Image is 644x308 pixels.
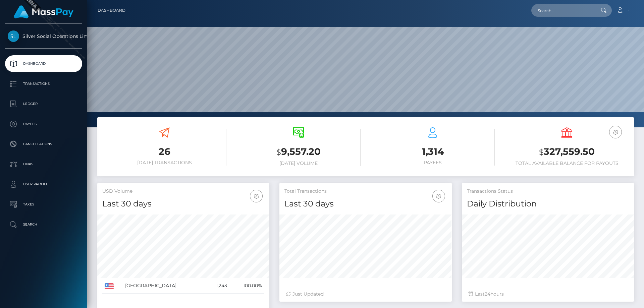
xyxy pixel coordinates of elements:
[485,291,490,297] span: 24
[531,4,594,17] input: Search...
[539,147,544,157] small: $
[284,188,446,195] h5: Total Transactions
[8,99,79,109] p: Ledger
[467,188,629,195] h5: Transactions Status
[102,145,226,158] h3: 26
[8,139,79,149] p: Cancellations
[5,196,82,213] a: Taxes
[5,136,82,152] a: Cancellations
[505,145,629,159] h3: 327,559.50
[467,198,629,210] h4: Daily Distribution
[206,278,229,294] td: 1,243
[123,278,206,294] td: [GEOGRAPHIC_DATA]
[8,159,79,169] p: Links
[229,278,264,294] td: 100.00%
[276,147,281,157] small: $
[236,161,361,166] h6: [DATE] Volume
[105,283,114,289] img: US.png
[5,75,82,92] a: Transactions
[8,79,79,89] p: Transactions
[284,198,446,210] h4: Last 30 days
[236,145,361,159] h3: 9,557.20
[102,198,264,210] h4: Last 30 days
[98,3,125,17] a: Dashboard
[5,116,82,132] a: Payees
[14,5,73,18] img: MassPay Logo
[286,291,445,298] div: Just Updated
[469,291,627,298] div: Last hours
[5,156,82,173] a: Links
[8,199,79,209] p: Taxes
[5,33,82,39] span: Silver Social Operations Limited
[102,188,264,195] h5: USD Volume
[371,145,495,158] h3: 1,314
[8,119,79,129] p: Payees
[8,59,79,69] p: Dashboard
[8,179,79,189] p: User Profile
[8,30,19,42] img: Silver Social Operations Limited
[5,176,82,193] a: User Profile
[5,216,82,233] a: Search
[5,96,82,112] a: Ledger
[505,161,629,166] h6: Total Available Balance for Payouts
[371,160,495,166] h6: Payees
[5,55,82,72] a: Dashboard
[102,160,226,166] h6: [DATE] Transactions
[8,220,79,230] p: Search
